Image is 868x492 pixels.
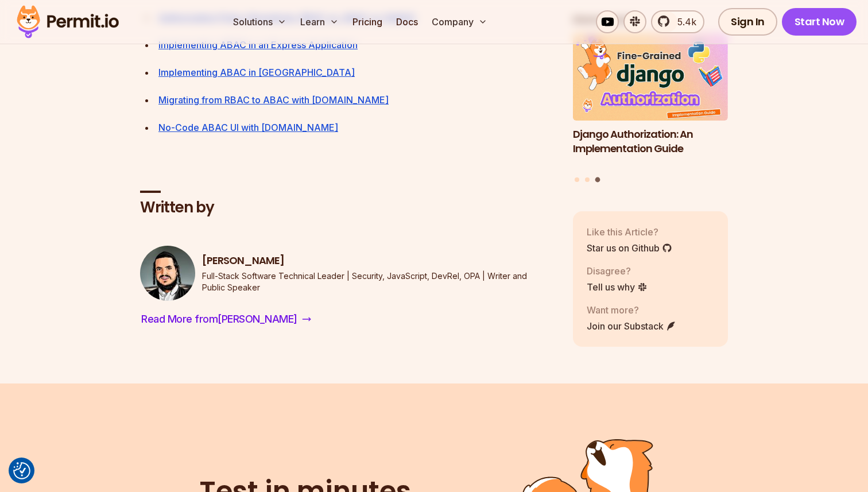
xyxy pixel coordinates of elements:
[296,10,343,33] button: Learn
[202,254,555,268] h3: [PERSON_NAME]
[573,34,728,184] div: Posts
[585,177,590,182] button: Go to slide 2
[671,15,696,29] span: 5.4k
[587,281,648,295] a: Tell us why
[158,94,389,106] a: Migrating from RBAC to ABAC with [DOMAIN_NAME]
[202,270,555,293] p: Full-Stack Software Technical Leader | Security, JavaScript, DevRel, OPA | Writer and Public Speaker
[587,320,676,334] a: Join our Substack
[228,10,291,33] button: Solutions
[13,462,30,479] button: Consent Preferences
[587,265,648,278] p: Disagree?
[587,304,676,317] p: Want more?
[573,34,728,171] li: 3 of 3
[782,8,857,36] a: Start Now
[141,311,297,327] span: Read More from [PERSON_NAME]
[575,177,579,182] button: Go to slide 1
[140,310,312,328] a: Read More from[PERSON_NAME]
[573,127,728,156] h3: Django Authorization: An Implementation Guide
[158,39,358,51] a: Implementing ABAC in an Express Application
[392,10,423,33] a: Docs
[158,67,355,78] a: Implementing ABAC in [GEOGRAPHIC_DATA]
[140,246,195,301] img: Gabriel L. Manor
[587,242,672,255] a: Star us on Github
[13,462,30,479] img: Revisit consent button
[158,122,338,133] a: No-Code ABAC UI with [DOMAIN_NAME]
[573,34,728,171] a: Django Authorization: An Implementation GuideDjango Authorization: An Implementation Guide
[11,2,124,41] img: Permit logo
[595,177,600,183] button: Go to slide 3
[573,34,728,121] img: Django Authorization: An Implementation Guide
[587,226,672,239] p: Like this Article?
[718,8,777,36] a: Sign In
[348,10,387,33] a: Pricing
[140,197,555,218] h2: Written by
[651,10,704,33] a: 5.4k
[427,10,492,33] button: Company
